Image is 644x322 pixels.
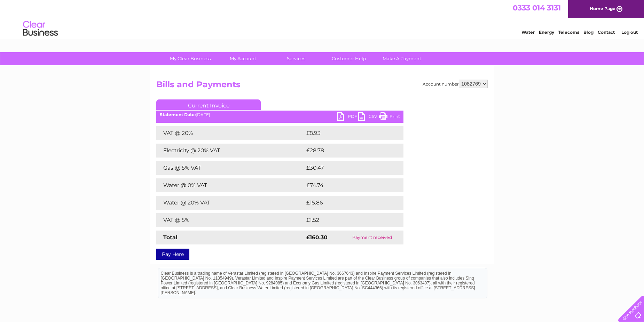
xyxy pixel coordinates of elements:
[305,196,389,210] td: £15.86
[521,30,535,35] a: Water
[306,234,328,241] strong: £160.30
[156,126,305,140] td: VAT @ 20%
[156,161,305,175] td: Gas @ 5% VAT
[162,52,219,65] a: My Clear Business
[358,112,379,122] a: CSV
[156,144,305,158] td: Electricity @ 20% VAT
[340,231,403,244] td: Payment received
[305,126,387,140] td: £8.93
[305,144,390,158] td: £28.78
[156,249,189,260] a: Pay Here
[379,112,400,122] a: Print
[305,213,386,227] td: £1.52
[583,30,594,35] a: Blog
[267,52,325,65] a: Services
[160,112,196,117] b: Statement Date:
[156,99,261,110] a: Current Invoice
[23,18,58,39] img: logo.png
[598,30,615,35] a: Contact
[156,178,305,192] td: Water @ 0% VAT
[423,80,488,88] div: Account number
[373,52,431,65] a: Make A Payment
[156,213,305,227] td: VAT @ 5%
[156,112,403,117] div: [DATE]
[621,30,638,35] a: Log out
[214,52,272,65] a: My Account
[305,161,389,175] td: £30.47
[513,3,561,12] a: 0333 014 3131
[558,30,579,35] a: Telecoms
[156,80,488,93] h2: Bills and Payments
[337,112,358,122] a: PDF
[158,4,487,34] div: Clear Business is a trading name of Verastar Limited (registered in [GEOGRAPHIC_DATA] No. 3667643...
[156,196,305,210] td: Water @ 20% VAT
[163,234,178,241] strong: Total
[305,178,389,192] td: £74.74
[539,30,554,35] a: Energy
[320,52,378,65] a: Customer Help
